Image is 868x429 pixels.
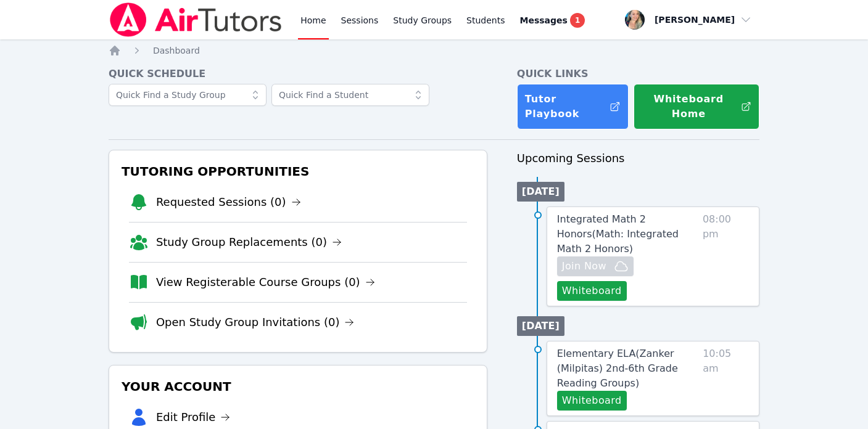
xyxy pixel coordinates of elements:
[109,67,487,81] h4: Quick Schedule
[517,182,564,202] li: [DATE]
[517,150,759,167] h3: Upcoming Sessions
[517,316,564,336] li: [DATE]
[109,44,759,57] nav: Breadcrumb
[156,314,355,331] a: Open Study Group Invitations (0)
[703,346,749,411] span: 10:05 am
[119,160,477,182] h3: Tutoring Opportunities
[109,84,267,106] input: Quick Find a Study Group
[557,346,698,391] a: Elementary ELA(Zanker (Milpitas) 2nd-6th Grade Reading Groups)
[517,67,759,81] h4: Quick Links
[557,391,627,411] button: Whiteboard
[517,84,629,129] a: Tutor Playbook
[557,348,678,389] span: Elementary ELA ( Zanker (Milpitas) 2nd-6th Grade Reading Groups )
[634,84,759,129] button: Whiteboard Home
[156,194,301,211] a: Requested Sessions (0)
[520,14,568,27] span: Messages
[153,46,200,55] span: Dashboard
[156,234,342,251] a: Study Group Replacements (0)
[570,13,585,28] span: 1
[271,84,429,106] input: Quick Find a Student
[557,281,627,301] button: Whiteboard
[557,213,679,255] span: Integrated Math 2 Honors ( Math: Integrated Math 2 Honors )
[109,2,283,37] img: Air Tutors
[153,44,200,57] a: Dashboard
[557,212,698,256] a: Integrated Math 2 Honors(Math: Integrated Math 2 Honors)
[119,375,477,398] h3: Your Account
[562,259,606,274] span: Join Now
[703,212,749,301] span: 08:00 pm
[156,274,375,291] a: View Registerable Course Groups (0)
[557,256,634,276] button: Join Now
[156,409,231,426] a: Edit Profile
